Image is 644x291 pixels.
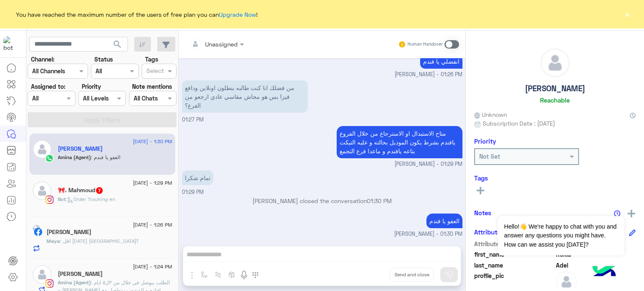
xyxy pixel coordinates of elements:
[525,84,585,93] h5: [PERSON_NAME]
[426,214,462,228] p: 19/8/2025, 1:30 PM
[541,49,569,77] img: defaultAdmin.png
[91,154,120,160] span: العفو يا فندم
[45,279,54,288] img: Instagram
[182,80,308,113] p: 19/8/2025, 1:27 PM
[474,110,507,119] span: Unknown
[45,196,54,204] img: Instagram
[58,270,103,278] h5: Nouran M Shaheen
[182,116,204,123] span: 01:27 PM
[58,196,66,202] span: Bot
[28,112,177,127] button: Apply Filters
[474,261,554,270] span: last_name
[47,238,60,244] span: Maya
[367,197,392,204] span: 01:30 PM
[33,225,40,232] img: picture
[3,36,18,52] img: 919860931428189
[34,228,42,236] img: Facebook
[133,138,172,145] span: [DATE] - 1:30 PM
[58,154,91,160] span: Amina (Agent)
[145,66,164,77] div: Select
[31,82,65,91] label: Assigned to:
[16,10,257,19] span: You have reached the maximum number of the users of free plan you can !
[33,265,52,284] img: defaultAdmin.png
[474,174,636,182] h6: Tags
[133,263,172,270] span: [DATE] - 1:24 PM
[483,119,555,128] span: Subscription Date : [DATE]
[420,54,462,69] p: 19/8/2025, 1:26 PM
[182,170,213,185] p: 19/8/2025, 1:29 PM
[66,196,115,202] span: : Order Tracking en
[337,126,462,158] p: 19/8/2025, 1:29 PM
[474,137,496,145] h6: Priority
[132,82,172,91] label: Note mentions
[45,154,54,162] img: WhatsApp
[498,216,624,255] span: Hello!👋 We're happy to chat with you and answer any questions you might have. How can we assist y...
[31,55,55,64] label: Channel:
[589,258,619,287] img: hulul-logo.png
[96,187,103,194] span: 7
[623,10,631,18] button: ×
[390,268,434,282] button: Send and close
[94,55,113,64] label: Status
[33,181,52,200] img: defaultAdmin.png
[182,189,204,195] span: 01:29 PM
[474,228,504,236] h6: Attributes
[395,71,462,79] span: [PERSON_NAME] - 01:26 PM
[33,140,52,159] img: defaultAdmin.png
[474,271,554,291] span: profile_pic
[145,55,158,64] label: Tags
[556,261,636,270] span: Adel
[474,250,554,259] span: first_name
[58,279,91,286] span: Amina (Agent)
[182,196,462,205] p: [PERSON_NAME] closed the conversation
[219,11,256,18] a: Upgrade Now
[395,160,462,168] span: [PERSON_NAME] - 01:29 PM
[58,145,103,152] h5: Rokia Adel
[628,210,635,217] img: add
[60,238,139,244] span: اقل من شهر طيب؟
[133,221,172,229] span: [DATE] - 1:26 PM
[408,41,443,48] small: Human Handover
[58,187,104,194] h5: 🎀. Mahmoud
[133,179,172,187] span: [DATE] - 1:29 PM
[474,209,491,216] h6: Notes
[540,96,570,104] h6: Reachable
[112,39,122,49] span: search
[107,37,128,55] button: search
[394,230,462,238] span: [PERSON_NAME] - 01:30 PM
[47,229,91,236] h5: Maya Bassam
[474,239,554,248] span: Attribute Name
[82,82,101,91] label: Priority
